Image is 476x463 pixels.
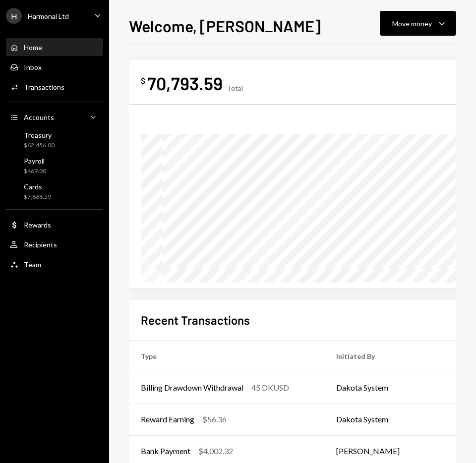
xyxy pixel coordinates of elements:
[147,72,223,94] div: 70,793.59
[24,43,42,52] div: Home
[141,76,145,86] div: $
[141,413,194,425] div: Reward Earning
[141,382,243,394] div: Billing Drawdown Withdrawal
[24,260,41,269] div: Team
[24,182,51,191] div: Cards
[6,128,103,152] a: Treasury$62,456.00
[129,340,324,372] th: Type
[6,78,103,96] a: Transactions
[141,445,190,457] div: Bank Payment
[141,312,250,328] h2: Recent Transactions
[6,8,22,24] div: H
[392,18,432,29] div: Move money
[129,16,321,36] h1: Welcome, [PERSON_NAME]
[24,193,51,201] div: $7,868.59
[24,240,57,249] div: Recipients
[6,235,103,253] a: Recipients
[28,12,69,20] div: Harmonai Ltd
[24,83,64,91] div: Transactions
[6,58,103,76] a: Inbox
[24,131,55,139] div: Treasury
[24,167,46,175] div: $469.00
[6,38,103,56] a: Home
[24,63,42,71] div: Inbox
[6,255,103,273] a: Team
[24,113,54,121] div: Accounts
[24,141,55,150] div: $62,456.00
[198,445,233,457] div: $4,002.32
[6,179,103,203] a: Cards$7,868.59
[380,11,456,36] button: Move money
[24,157,46,165] div: Payroll
[227,84,243,92] div: Total
[202,413,227,425] div: $56.36
[24,221,51,229] div: Rewards
[251,382,289,394] div: 45 DKUSD
[6,108,103,126] a: Accounts
[6,216,103,233] a: Rewards
[6,154,103,177] a: Payroll$469.00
